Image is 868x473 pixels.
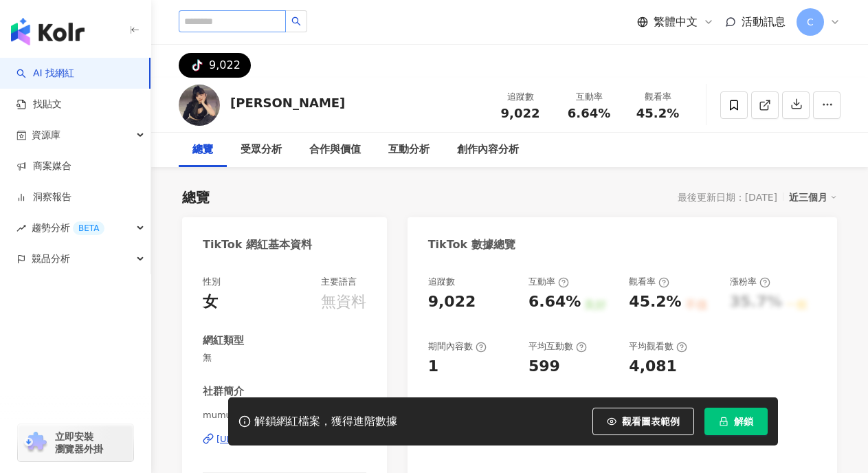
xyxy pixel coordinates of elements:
[428,276,455,288] div: 追蹤數
[428,340,487,353] div: 期間內容數
[192,142,213,158] div: 總覽
[73,221,104,235] div: BETA
[32,212,104,243] span: 趨勢分析
[16,67,74,80] a: searchAI 找網紅
[730,276,770,288] div: 漲粉率
[428,356,438,377] div: 1
[629,340,687,353] div: 平均觀看數
[203,291,218,313] div: 女
[678,192,777,203] div: 最後更新日期：[DATE]
[501,106,540,120] span: 9,022
[182,188,210,207] div: 總覽
[209,56,241,75] div: 9,022
[388,142,430,158] div: 互動分析
[629,276,669,288] div: 觀看率
[568,107,610,120] span: 6.64%
[203,237,312,252] div: TikTok 網紅基本資料
[32,120,60,151] span: 資源庫
[807,14,814,30] span: C
[22,432,49,454] img: chrome extension
[16,159,71,173] a: 商案媒合
[230,94,345,111] div: [PERSON_NAME]
[428,237,515,252] div: TikTok 數據總覽
[704,408,768,435] button: 解鎖
[563,90,615,104] div: 互動率
[16,190,71,204] a: 洞察報告
[592,408,694,435] button: 觀看圖表範例
[11,18,85,45] img: logo
[16,223,26,233] span: rise
[254,415,397,429] div: 解鎖網紅檔案，獲得進階數據
[203,351,366,364] span: 無
[179,53,251,78] button: 9,022
[203,276,221,288] div: 性別
[457,142,519,158] div: 創作內容分析
[32,243,70,274] span: 競品分析
[241,142,282,158] div: 受眾分析
[629,291,681,313] div: 45.2%
[203,333,244,348] div: 網紅類型
[291,16,301,26] span: search
[18,424,133,461] a: chrome extension立即安裝 瀏覽器外掛
[494,90,546,104] div: 追蹤數
[179,85,220,126] img: KOL Avatar
[428,291,476,313] div: 9,022
[636,107,679,120] span: 45.2%
[321,276,357,288] div: 主要語言
[632,90,684,104] div: 觀看率
[309,142,361,158] div: 合作與價值
[528,340,587,353] div: 平均互動數
[16,98,62,111] a: 找貼文
[203,384,244,399] div: 社群簡介
[789,188,837,206] div: 近三個月
[321,291,366,313] div: 無資料
[654,14,698,30] span: 繁體中文
[55,430,103,455] span: 立即安裝 瀏覽器外掛
[528,291,581,313] div: 6.64%
[528,276,569,288] div: 互動率
[734,416,753,427] span: 解鎖
[629,356,677,377] div: 4,081
[742,15,786,28] span: 活動訊息
[528,356,560,377] div: 599
[622,416,680,427] span: 觀看圖表範例
[719,417,728,426] span: lock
